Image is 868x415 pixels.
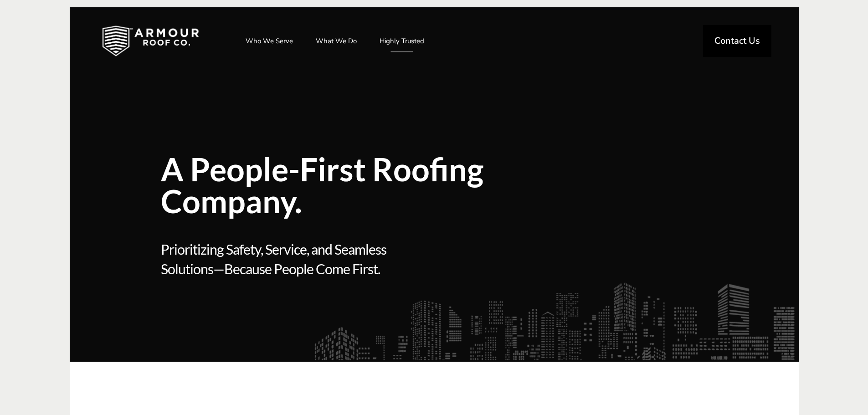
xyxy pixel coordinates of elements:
[161,240,431,325] span: Prioritizing Safety, Service, and Seamless Solutions—Because People Come First.
[714,36,760,46] span: Contact Us
[236,30,302,52] a: Who We Serve
[87,18,213,64] img: Industrial and Commercial Roofing Company | Armour Roof Co.
[370,30,433,52] a: Highly Trusted
[161,153,566,217] span: A People-First Roofing Company.
[703,25,771,57] a: Contact Us
[307,30,366,52] a: What We Do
